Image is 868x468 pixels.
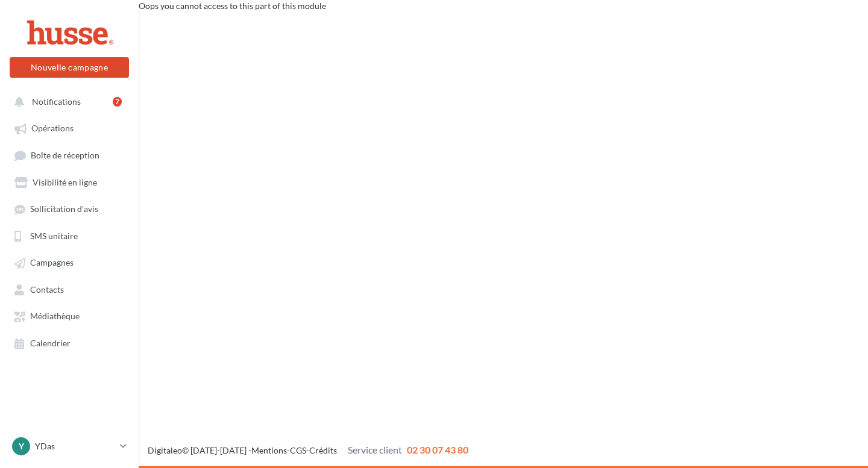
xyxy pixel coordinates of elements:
a: Mentions [251,445,287,455]
span: Calendrier [30,338,71,348]
button: Notifications 7 [7,90,127,112]
span: 02 30 07 43 80 [407,444,468,455]
span: Oops you cannot access to this part of this module [139,1,326,11]
a: Digitaleo [148,445,182,455]
span: Boîte de réception [31,150,99,160]
span: Sollicitation d'avis [30,204,98,214]
a: Calendrier [7,332,131,354]
a: CGS [290,445,306,455]
a: Opérations [7,117,131,139]
button: Nouvelle campagne [10,57,129,78]
a: Crédits [309,445,337,455]
a: SMS unitaire [7,225,131,246]
a: Visibilité en ligne [7,171,131,193]
span: Campagnes [30,258,74,268]
span: Visibilité en ligne [33,177,97,187]
a: Médiathèque [7,305,131,326]
a: Boîte de réception [7,144,131,166]
p: YDas [35,440,115,452]
span: SMS unitaire [30,231,78,241]
a: Y YDas [10,435,129,458]
span: © [DATE]-[DATE] - - - [148,445,468,455]
a: Sollicitation d'avis [7,198,131,219]
div: 7 [113,97,122,107]
span: Opérations [31,123,74,134]
span: Y [19,440,24,452]
span: Service client [348,444,402,455]
span: Notifications [32,96,81,107]
a: Campagnes [7,251,131,273]
a: Contacts [7,278,131,300]
span: Contacts [30,284,64,295]
span: Médiathèque [30,311,80,322]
